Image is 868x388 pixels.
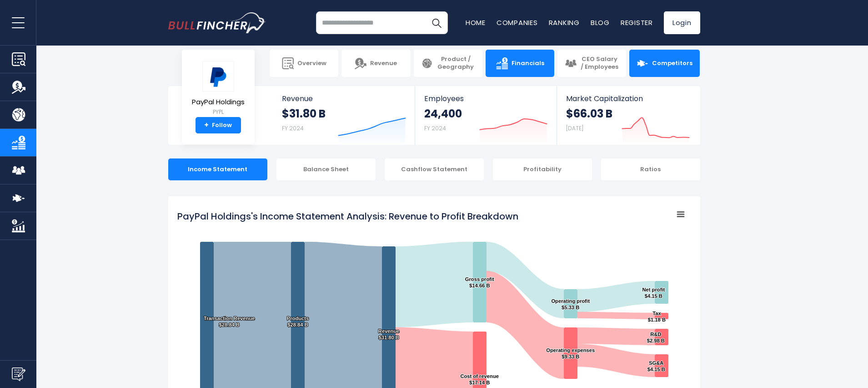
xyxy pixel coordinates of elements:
div: Profitability [493,158,592,180]
span: Overview [297,60,326,67]
a: Home [466,18,486,27]
a: Market Capitalization $66.03 B [DATE] [557,86,699,145]
text: Products $28.84 B [286,316,309,327]
text: Revenue $31.80 B [378,328,399,340]
div: Ratios [601,158,700,180]
text: SG&A $4.15 B [647,360,665,372]
text: Cost of revenue $17.14 B [460,373,499,385]
span: Revenue [282,94,406,103]
span: Financials [512,60,544,67]
small: FY 2024 [282,124,304,132]
div: Balance Sheet [276,158,376,180]
text: Operating profit $5.33 B [551,298,590,310]
strong: $31.80 B [282,107,326,121]
text: Operating expenses $9.33 B [546,347,595,359]
text: Tax $1.18 B [647,311,665,322]
span: Product / Geography [437,56,475,71]
a: Competitors [629,50,700,77]
a: +Follow [196,117,241,133]
a: Go to homepage [168,12,266,33]
small: PYPL [192,108,245,116]
span: Revenue [370,60,397,67]
a: Ranking [549,18,580,27]
a: Revenue $31.80 B FY 2024 [273,86,415,145]
img: bullfincher logo [168,12,266,33]
text: Net profit $4.15 B [642,287,665,299]
a: Overview [270,50,338,77]
span: PayPal Holdings [192,98,245,106]
div: Income Statement [168,158,267,180]
strong: + [204,121,209,129]
strong: 24,400 [424,107,462,121]
span: CEO Salary / Employees [580,56,619,71]
span: Market Capitalization [566,94,690,103]
text: R&D $2.98 B [647,332,664,343]
a: Revenue [341,50,410,77]
text: Gross profit $14.66 B [465,276,494,288]
a: Product / Geography [414,50,482,77]
tspan: PayPal Holdings's Income Statement Analysis: Revenue to Profit Breakdown [177,210,518,223]
a: CEO Salary / Employees [557,50,626,77]
a: PayPal Holdings PYPL [191,61,245,117]
text: Transaction Revenue $28.84 B [203,316,255,327]
button: Search [425,11,448,34]
a: Blog [591,18,610,27]
a: Register [621,18,653,27]
small: [DATE] [566,124,583,132]
small: FY 2024 [424,124,446,132]
strong: $66.03 B [566,107,612,121]
span: Employees [424,94,547,103]
span: Competitors [652,60,692,67]
a: Employees 24,400 FY 2024 [415,86,557,145]
a: Companies [497,18,538,27]
a: Login [664,11,700,34]
div: Cashflow Statement [385,158,484,180]
a: Financials [486,50,554,77]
